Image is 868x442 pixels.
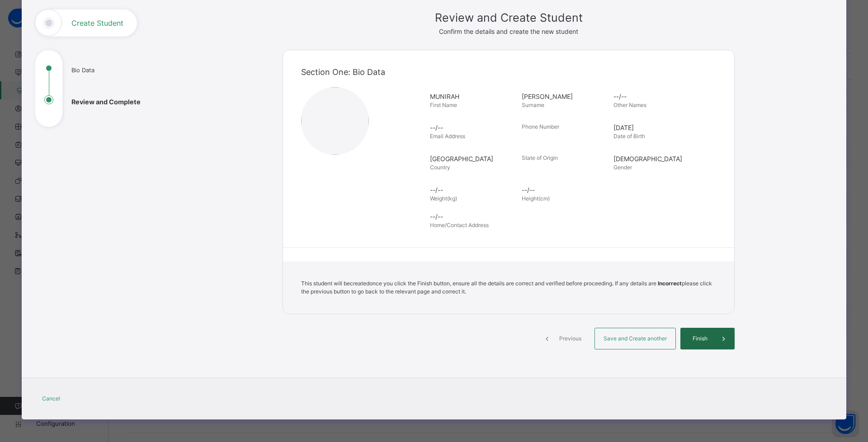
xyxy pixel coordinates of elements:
[558,335,583,343] span: Previous
[301,67,385,77] span: Section One: Bio Data
[430,133,465,140] span: Email Address
[613,154,701,163] span: [DEMOGRAPHIC_DATA]
[430,154,517,163] span: [GEOGRAPHIC_DATA]
[430,222,489,228] span: Home/Contact Address
[613,133,645,140] span: Date of Birth
[430,164,450,171] span: Country
[439,28,578,35] span: Confirm the details and create the new student
[522,154,558,161] span: State of Origin
[522,123,559,130] span: Phone Number
[430,185,517,195] span: --/--
[283,9,735,27] span: Review and Create Student
[613,102,646,108] span: Other Names
[430,92,517,101] span: MUNIRAH
[430,102,457,108] span: First Name
[613,92,701,101] span: --/--
[613,123,701,132] span: [DATE]
[522,195,550,202] span: Height(cm)
[522,102,544,108] span: Surname
[42,395,60,403] span: Cancel
[430,212,721,221] span: --/--
[430,123,517,132] span: --/--
[602,335,669,343] span: Save and Create another
[687,335,713,343] span: Finish
[658,280,682,287] b: Incorrect
[301,280,712,295] span: This student will be created once you click the Finish button, ensure all the details are correct...
[71,19,123,27] h1: Create Student
[522,92,609,101] span: [PERSON_NAME]
[522,185,609,195] span: --/--
[613,164,632,171] span: Gender
[430,195,457,202] span: Weight(kg)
